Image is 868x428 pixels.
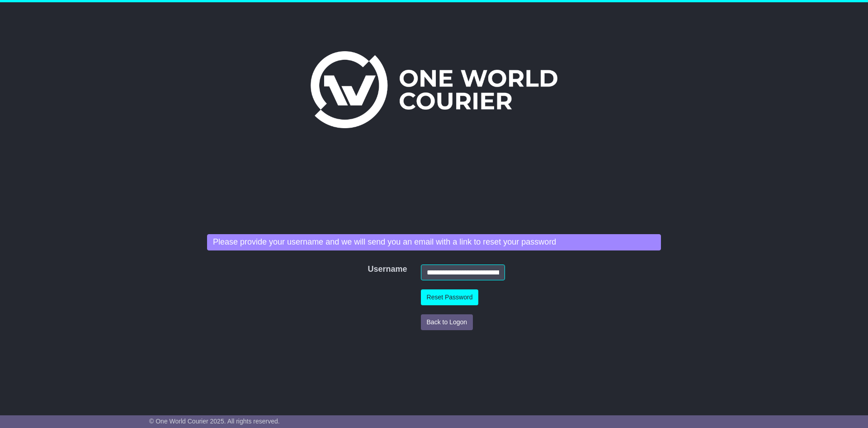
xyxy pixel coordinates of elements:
[363,264,375,274] label: Username
[311,51,557,128] img: One World
[207,234,661,250] div: Please provide your username and we will send you an email with a link to reset your password
[149,418,280,425] span: © One World Courier 2025. All rights reserved.
[421,314,473,330] button: Back to Logon
[421,289,479,305] button: Reset Password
